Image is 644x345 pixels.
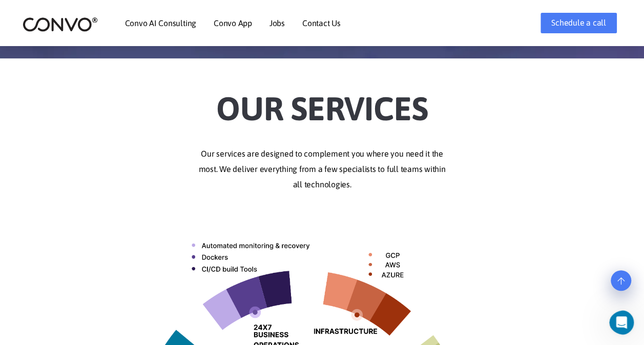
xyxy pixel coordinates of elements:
[125,19,196,27] a: Convo AI Consulting
[302,19,341,27] a: Contact Us
[609,310,641,335] iframe: Intercom live chat
[38,146,607,192] p: Our services are designed to complement you where you need it the most. We deliver everything fro...
[214,19,252,27] a: Convo App
[269,19,285,27] a: Jobs
[23,16,98,32] img: logo_2.png
[38,74,607,131] h2: Our Services
[541,13,616,33] a: Schedule a call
